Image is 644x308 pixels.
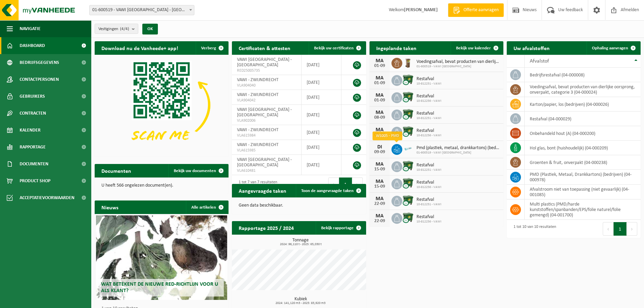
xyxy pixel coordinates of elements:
td: [DATE] [302,155,341,175]
img: WB-0140-HPE-BN-01 [402,57,414,68]
span: VAWI - ZWIJNDRECHT [237,92,279,97]
span: Product Shop [20,172,50,189]
span: Contracten [20,105,46,122]
span: VLA904042 [237,98,296,103]
div: 1 tot 10 van 10 resultaten [510,221,556,236]
a: Alle artikelen [186,200,228,214]
span: 01-600519 - VAWI [GEOGRAPHIC_DATA] [416,151,500,155]
span: Verberg [201,46,216,50]
td: PMD (Plastiek, Metaal, Drankkartons) (bedrijven) (04-000978) [525,170,641,185]
span: 10-812256 - VAWI [416,185,442,189]
span: VAWI [GEOGRAPHIC_DATA] - [GEOGRAPHIC_DATA] [237,157,292,168]
div: MA [373,75,386,81]
td: karton/papier, los (bedrijven) (04-000026) [525,97,641,112]
div: 22-09 [373,202,386,206]
img: WB-1100-CU [402,91,414,103]
button: Previous [603,222,614,236]
p: U heeft 566 ongelezen document(en). [101,183,222,188]
a: Bekijk rapportage [316,221,365,235]
span: Documenten [20,156,48,172]
span: Voedingsafval, bevat producten van dierlijke oorsprong, onverpakt, categorie 3 [416,59,500,65]
span: Acceptatievoorwaarden [20,189,74,206]
td: groenten & fruit, onverpakt (04-000238) [525,155,641,170]
img: WB-1100-CU [402,126,414,137]
img: WB-1100-CU [402,212,414,223]
span: Kalender [20,122,41,139]
span: 10-812251 - VAWI [416,116,442,120]
span: 10-812251 - VAWI [416,168,442,172]
h2: Certificaten & attesten [232,41,297,54]
span: Rapportage [20,139,46,156]
span: 01-600519 - VAWI NV - ANTWERPEN [90,5,194,15]
td: bedrijfsrestafval (04-000008) [525,68,641,82]
span: RED25005735 [237,68,296,73]
h2: Documenten [95,164,138,177]
button: Previous [328,177,339,191]
img: WB-1100-CU [402,74,414,86]
span: Vestigingen [98,24,129,34]
td: onbehandeld hout (A) (04-000200) [525,126,641,141]
span: Restafval [416,163,442,168]
h2: Uw afvalstoffen [507,41,556,54]
div: MA [373,127,386,133]
span: Offerte aanvragen [462,7,500,14]
span: Bedrijfsgegevens [20,54,59,71]
h2: Nieuws [95,200,125,214]
span: 10-812256 - VAWI [416,134,442,138]
img: WB-1100-CU [402,160,414,172]
count: (4/4) [120,27,129,31]
h2: Aangevraagde taken [232,184,293,197]
span: Restafval [416,111,442,116]
a: Toon de aangevraagde taken [296,184,365,197]
td: [DATE] [302,125,341,140]
span: Toon de aangevraagde taken [301,189,354,193]
td: [DATE] [302,90,341,105]
span: VLA902006 [237,118,296,123]
span: Restafval [416,128,442,134]
span: Restafval [416,76,442,82]
span: Navigatie [20,20,41,37]
span: Restafval [416,214,442,220]
h3: Kubiek [235,297,366,305]
td: restafval (04-000029) [525,112,641,126]
button: 1 [614,222,627,236]
div: 08-09 [373,115,386,120]
span: Bekijk uw certificaten [314,46,354,50]
td: [DATE] [302,55,341,75]
button: OK [142,24,158,34]
span: VAWI [GEOGRAPHIC_DATA] - [GEOGRAPHIC_DATA] [237,107,292,118]
div: 08-09 [373,133,386,137]
span: 10-812256 - VAWI [416,220,442,224]
span: 2024: 96,110 t - 2025: 65,030 t [235,243,366,246]
span: 01-600519 - VAWI [GEOGRAPHIC_DATA] [416,65,500,69]
span: Restafval [416,197,442,203]
div: 09-09 [373,150,386,155]
h2: Rapportage 2025 / 2024 [232,221,301,234]
button: Vestigingen(4/4) [95,24,138,34]
span: 2024: 141,120 m3 - 2025: 83,920 m3 [235,302,366,305]
div: MA [373,179,386,184]
div: MA [373,93,386,98]
span: Pmd (plastiek, metaal, drankkartons) (bedrijven) [416,145,500,151]
div: 15-09 [373,167,386,172]
span: Restafval [416,94,442,99]
a: Bekijk uw documenten [168,164,228,177]
img: LP-SK-00060-HPE-11 [402,143,414,155]
td: [DATE] [302,75,341,90]
div: 01-09 [373,64,386,68]
td: [DATE] [302,105,341,125]
span: 10-812256 - VAWI [416,99,442,103]
h2: Download nu de Vanheede+ app! [95,41,185,54]
span: VLA904040 [237,83,296,88]
div: 1 tot 7 van 7 resultaten [235,177,277,192]
button: Next [352,177,363,191]
span: Restafval [416,180,442,185]
a: Bekijk uw certificaten [309,41,365,55]
td: voedingsafval, bevat producten van dierlijke oorsprong, onverpakt, categorie 3 (04-000024) [525,82,641,97]
div: 01-09 [373,98,386,103]
span: VAWI - ZWIJNDRECHT [237,142,279,147]
span: 10-812251 - VAWI [416,203,442,207]
img: WB-1100-CU [402,177,414,189]
button: Verberg [196,41,228,55]
span: Wat betekent de nieuwe RED-richtlijn voor u als klant? [101,282,218,293]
